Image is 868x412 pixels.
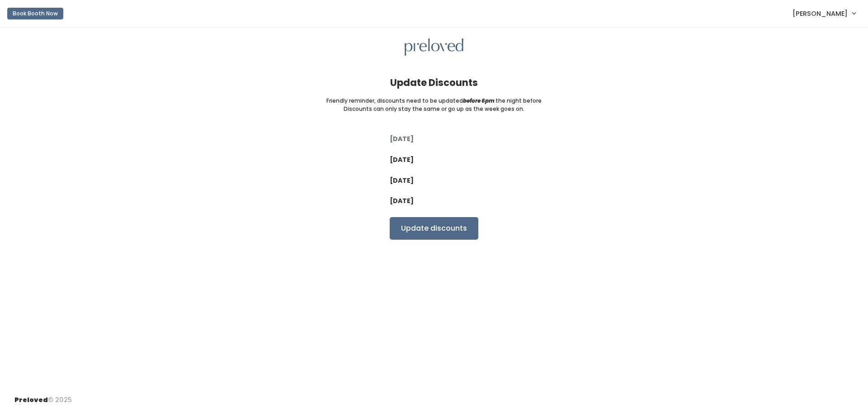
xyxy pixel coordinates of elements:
a: Book Booth Now [7,4,63,24]
img: preloved logo [405,38,463,56]
h4: Update Discounts [390,77,478,88]
label: [DATE] [390,155,414,165]
span: [PERSON_NAME] [793,9,848,19]
a: [PERSON_NAME] [783,4,864,23]
button: Book Booth Now [7,8,63,19]
div: © 2025 [14,388,72,405]
label: [DATE] [390,196,414,206]
span: Preloved [14,395,48,404]
label: [DATE] [390,134,414,144]
small: Friendly reminder, discounts need to be updated the night before [326,97,542,105]
i: before 6pm [463,97,495,104]
input: Update discounts [390,217,478,240]
label: [DATE] [390,176,414,185]
small: Discounts can only stay the same or go up as the week goes on. [344,105,524,113]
